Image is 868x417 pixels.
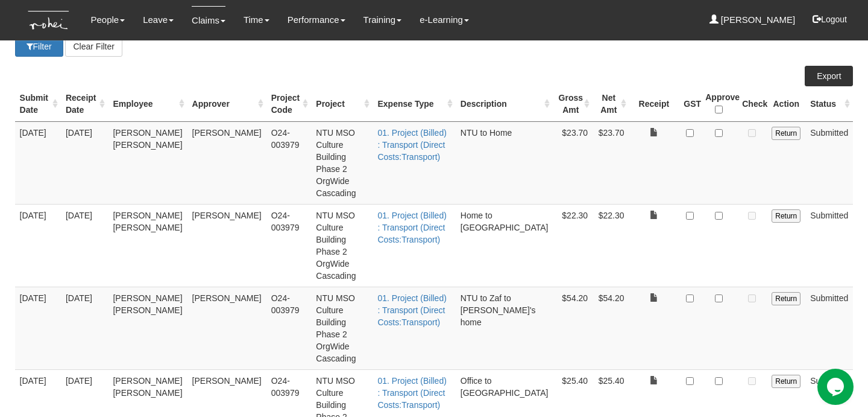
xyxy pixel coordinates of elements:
[187,287,266,369] td: [PERSON_NAME]
[805,287,853,369] td: Submitted
[15,36,63,57] button: Filter
[311,204,373,287] td: NTU MSO Culture Building Phase 2 OrgWide Cascading
[772,375,800,388] input: Return
[61,204,108,287] td: [DATE]
[108,86,187,122] th: Employee : activate to sort column ascending
[772,127,800,140] input: Return
[266,287,312,369] td: O24-003979
[373,86,455,122] th: Expense Type : activate to sort column ascending
[192,6,225,34] a: Claims
[108,121,187,204] td: [PERSON_NAME] [PERSON_NAME]
[804,5,855,34] button: Logout
[553,204,593,287] td: $22.30
[288,6,345,34] a: Performance
[553,121,593,204] td: $23.70
[61,121,108,204] td: [DATE]
[456,86,553,122] th: Description : activate to sort column ascending
[377,293,446,327] a: 01. Project (Billed) : Transport (Direct Costs:Transport)
[266,121,312,204] td: O24-003979
[456,204,553,287] td: Home to [GEOGRAPHIC_DATA]
[65,36,122,57] button: Clear Filter
[187,121,266,204] td: [PERSON_NAME]
[805,204,853,287] td: Submitted
[61,287,108,369] td: [DATE]
[679,86,700,122] th: GST
[15,86,61,122] th: Submit Date : activate to sort column ascending
[187,86,266,122] th: Approver : activate to sort column ascending
[772,209,800,223] input: Return
[311,121,373,204] td: NTU MSO Culture Building Phase 2 OrgWide Cascading
[363,6,402,34] a: Training
[629,86,679,122] th: Receipt
[108,287,187,369] td: [PERSON_NAME] [PERSON_NAME]
[767,86,805,122] th: Action
[311,287,373,369] td: NTU MSO Culture Building Phase 2 OrgWide Cascading
[377,211,446,244] a: 01. Project (Billed) : Transport (Direct Costs:Transport)
[553,287,593,369] td: $54.20
[737,86,767,122] th: Check
[90,6,125,34] a: People
[805,121,853,204] td: Submitted
[593,121,629,204] td: $23.70
[805,66,853,86] a: Export
[266,204,312,287] td: O24-003979
[244,6,269,34] a: Time
[15,121,61,204] td: [DATE]
[772,292,800,305] input: Return
[187,204,266,287] td: [PERSON_NAME]
[377,128,446,162] a: 01. Project (Billed) : Transport (Direct Costs:Transport)
[456,287,553,369] td: NTU to Zaf to [PERSON_NAME]'s home
[377,376,446,410] a: 01. Project (Billed) : Transport (Direct Costs:Transport)
[593,204,629,287] td: $22.30
[593,86,629,122] th: Net Amt : activate to sort column ascending
[143,6,174,34] a: Leave
[266,86,312,122] th: Project Code : activate to sort column ascending
[456,121,553,204] td: NTU to Home
[311,86,373,122] th: Project : activate to sort column ascending
[553,86,593,122] th: Gross Amt : activate to sort column ascending
[61,86,108,122] th: Receipt Date : activate to sort column ascending
[817,369,856,405] iframe: chat widget
[420,6,469,34] a: e-Learning
[15,204,61,287] td: [DATE]
[700,86,737,122] th: Approve
[108,204,187,287] td: [PERSON_NAME] [PERSON_NAME]
[805,86,853,122] th: Status : activate to sort column ascending
[593,287,629,369] td: $54.20
[709,6,796,34] a: [PERSON_NAME]
[15,287,61,369] td: [DATE]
